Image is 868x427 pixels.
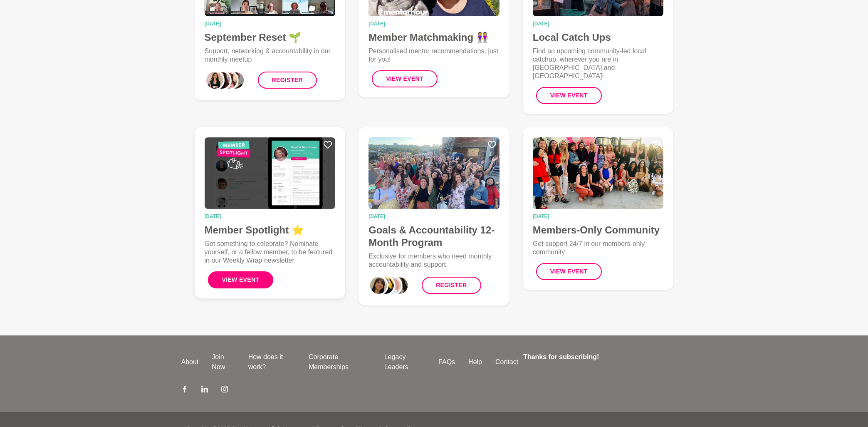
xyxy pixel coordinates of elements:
p: Get support 24/7 in our members-only community [533,240,664,256]
img: Members-Only Community [533,137,664,209]
a: Facebook [181,385,188,395]
p: Personalised mentor recommendations, just for you! [368,47,500,64]
button: View Event [208,271,274,288]
a: Help [462,357,489,367]
img: Member Spotlight ⭐ [205,137,336,209]
time: [DATE] [205,21,336,26]
div: 1_Tam Jones [376,276,396,295]
a: Corporate Memberships [302,352,378,372]
a: Join Now [205,352,241,372]
a: How does it work? [242,352,302,372]
div: 3_Christine Pietersz [390,276,410,295]
time: [DATE] [533,214,664,219]
div: 2_Mel Stibbs [218,70,238,90]
time: [DATE] [205,214,336,219]
a: Goals & Accountability 12-Month Program[DATE]Goals & Accountability 12-Month ProgramExclusive for... [359,127,509,305]
a: Register [422,277,481,294]
div: 2_Gabby Verma [383,276,403,295]
a: Members-Only Community[DATE]Members-Only CommunityGet support 24/7 in our members-only communityV... [523,127,674,290]
h4: Member Spotlight ⭐ [205,224,336,236]
div: 1_Ali Adey [211,70,231,90]
div: 0_April [368,276,388,295]
a: Legacy Leaders [378,352,432,372]
button: View Event [536,263,602,280]
a: Instagram [221,385,228,395]
a: LinkedIn [201,385,208,395]
a: About [175,357,205,367]
p: Support, networking & accountability in our monthly meetup [205,47,336,64]
h4: Thanks for subscribing! [523,352,682,362]
time: [DATE] [533,21,664,26]
img: Goals & Accountability 12-Month Program [368,137,500,209]
p: Got something to celebrate? Nominate yourself, or a fellow member, to be featured in our Weekly W... [205,240,336,265]
p: Find an upcoming community-led local catchup, wherever you are in [GEOGRAPHIC_DATA] and [GEOGRAPH... [533,47,664,80]
button: View Event [372,70,438,87]
h4: Goals & Accountability 12-Month Program [368,224,500,249]
div: 3_Ruth Slade [225,70,245,90]
a: FAQs [432,357,462,367]
h4: Local Catch Ups [533,31,664,44]
h4: Members-Only Community [533,224,664,236]
h4: Member Matchmaking 👭 [368,31,500,44]
a: Member Spotlight ⭐[DATE]Member Spotlight ⭐Got something to celebrate? Nominate yourself, or a fel... [195,127,346,298]
h4: September Reset 🌱 [205,31,336,44]
p: Exclusive for members who need monthly accountability and support. [368,252,500,269]
div: 0_Mariana Queiroz [205,70,225,90]
time: [DATE] [368,214,500,219]
a: Contact [489,357,525,367]
time: [DATE] [368,21,500,26]
button: View Event [536,87,602,104]
a: Register [258,72,317,89]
